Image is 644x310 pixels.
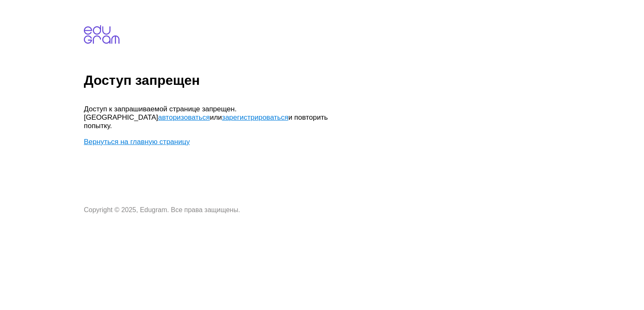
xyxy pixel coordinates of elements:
[158,113,210,121] a: авторизоваться
[84,73,641,88] h1: Доступ запрещен
[84,105,335,130] p: Доступ к запрашиваемой странице запрещен. [GEOGRAPHIC_DATA] или и повторить попытку.
[222,113,288,121] a: зарегистрироваться
[84,25,119,44] img: edugram.com
[84,206,335,214] p: Copyright © 2025, Edugram. Все права защищены.
[84,138,190,146] a: Вернуться на главную страницу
